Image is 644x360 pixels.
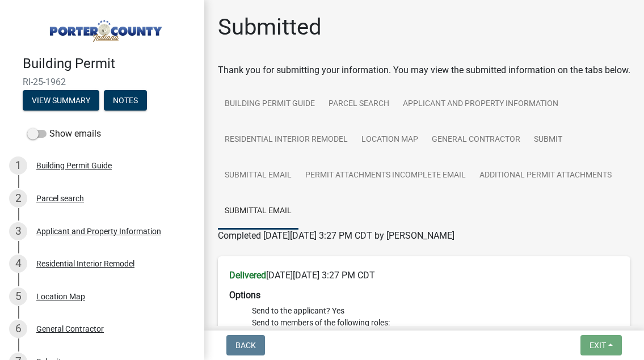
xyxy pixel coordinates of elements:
[218,230,454,241] span: Completed [DATE][DATE] 3:27 PM CDT by [PERSON_NAME]
[36,293,85,300] div: Location Map
[218,122,355,158] a: Residential Interior Remodel
[298,158,473,194] a: Permit Attachments Incomplete Email
[104,96,147,105] wm-modal-confirm: Notes
[104,90,147,111] button: Notes
[23,90,99,111] button: View Summary
[218,158,298,194] a: Submittal Email
[9,189,27,207] div: 2
[580,335,622,355] button: Exit
[396,86,565,122] a: Applicant and Property Information
[23,96,99,105] wm-modal-confirm: Summary
[23,12,186,44] img: Porter County, Indiana
[27,127,101,141] label: Show emails
[9,222,27,240] div: 3
[590,341,606,350] span: Exit
[9,156,27,175] div: 1
[322,86,396,122] a: Parcel search
[229,270,619,281] h6: [DATE][DATE] 3:27 PM CDT
[9,255,27,273] div: 4
[252,317,619,350] li: Send to members of the following roles:
[229,270,266,281] strong: Delivered
[355,122,425,158] a: Location Map
[9,320,27,338] div: 6
[36,325,104,333] div: General Contractor
[9,287,27,306] div: 5
[473,158,618,194] a: Additional Permit Attachments
[218,193,298,230] a: Submittal Email
[218,86,322,122] a: Building Permit Guide
[36,260,134,268] div: Residential Interior Remodel
[218,63,630,77] div: Thank you for submitting your information. You may view the submitted information on the tabs below.
[226,335,265,355] button: Back
[229,290,260,300] strong: Options
[23,77,182,87] span: RI-25-1962
[23,56,195,72] h4: Building Permit
[425,122,527,158] a: General Contractor
[235,341,256,350] span: Back
[252,305,619,317] li: Send to the applicant? Yes
[36,194,84,202] div: Parcel search
[527,122,569,158] a: Submit
[36,227,161,235] div: Applicant and Property Information
[218,14,322,41] h1: Submitted
[36,162,112,170] div: Building Permit Guide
